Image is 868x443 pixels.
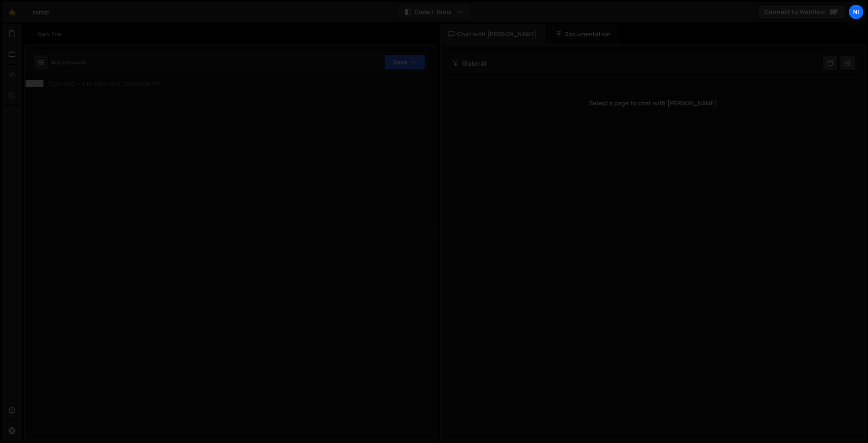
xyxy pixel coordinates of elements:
[2,2,23,22] a: 🤙
[26,80,43,87] div: 1
[757,4,846,20] a: Connect to Webflow
[547,24,619,44] div: Documentation
[52,59,85,66] div: Not yet saved
[453,59,487,67] h2: Slater AI
[33,7,49,17] div: nimo
[448,86,858,120] div: Select a page to chat with [PERSON_NAME]
[848,4,864,20] a: ni
[440,24,546,44] div: Chat with [PERSON_NAME]
[384,55,425,70] button: Save
[48,81,162,87] div: Type cmd + s to save your Javascript file.
[29,30,65,38] div: New File
[398,4,470,20] button: Code + Tools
